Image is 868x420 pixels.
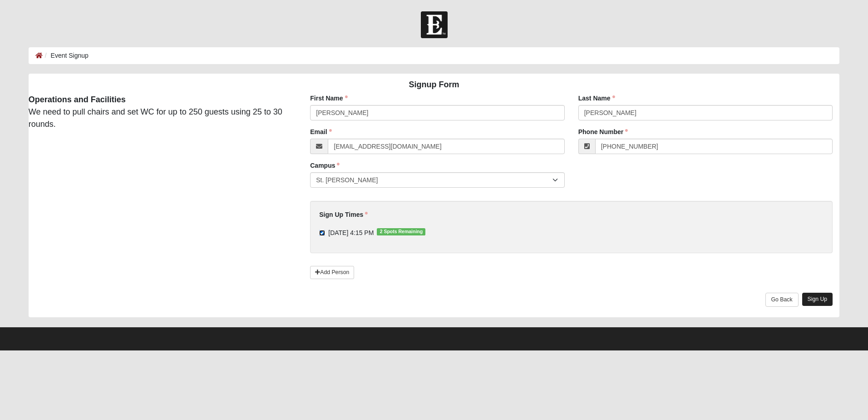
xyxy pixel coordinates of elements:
span: 2 Spots Remaining [377,228,425,235]
label: Sign Up Times [319,210,368,219]
div: We need to pull chairs and set WC for up to 250 guests using 25 to 30 rounds. [22,94,296,130]
h4: Signup Form [29,80,839,90]
img: Church of Eleven22 Logo [421,11,448,38]
label: Last Name [578,94,615,103]
label: First Name [310,94,347,103]
a: Sign Up [802,293,833,306]
span: [DATE] 4:15 PM [328,229,374,236]
label: Email [310,127,331,136]
a: Add Person [310,266,354,279]
a: Go Back [765,293,799,307]
input: [DATE] 4:15 PM2 Spots Remaining [319,230,325,236]
label: Campus [310,161,340,170]
li: Event Signup [43,51,89,60]
strong: Operations and Facilities [29,95,126,104]
label: Phone Number [578,127,628,136]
